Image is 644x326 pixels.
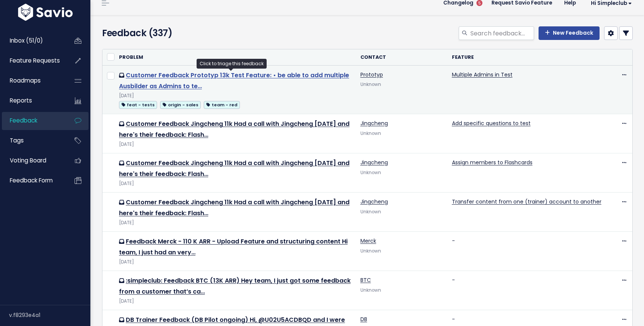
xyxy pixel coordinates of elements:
a: Reports [2,92,63,109]
div: Click to triage this feedback [197,59,267,69]
span: Unknown [360,170,381,176]
span: Feedback form [10,176,53,184]
a: Inbox (51/0) [2,32,63,49]
a: Jingcheng [360,198,388,205]
th: Contact [356,49,447,66]
div: [DATE] [119,141,351,148]
input: Search feedback... [470,26,534,40]
div: [DATE] [119,180,351,188]
span: team - red [204,101,240,109]
span: Unknown [360,130,381,136]
a: BTC [360,276,371,284]
a: Voting Board [2,152,63,169]
a: Feedback Merck - 110 K ARR - Upload Feature and structuring content Hi team, I just had an very… [119,237,348,257]
span: Tags [10,136,24,144]
span: Unknown [360,248,381,254]
a: Jingcheng [360,119,388,127]
span: Voting Board [10,156,46,164]
span: Changelog [443,0,473,6]
a: Customer Feedback Jingcheng 11k Had a call with Jingcheng [DATE] and here's their feedback: Flash… [119,198,349,217]
a: Roadmaps [2,72,63,89]
a: Customer Feedback Prototyp 13k Test Feature: • be able to add multiple Ausbilder as Admins to te… [119,71,349,90]
a: team - red [204,100,240,109]
div: [DATE] [119,297,351,305]
span: origin - sales [160,101,201,109]
a: Jingcheng [360,159,388,166]
a: :simpleclub: Feedback BTC (13K ARR) Hey team, I just got some feedback from a customer that’s ca… [119,276,351,296]
a: Merck [360,237,376,245]
td: - [447,232,606,271]
span: Unknown [360,81,381,87]
span: feat - tests [119,101,157,109]
a: Transfer content from one (trainer) account to another [452,198,601,205]
th: Feature [447,49,606,66]
span: Unknown [360,209,381,215]
a: Customer Feedback Jingcheng 11k Had a call with Jingcheng [DATE] and here's their feedback: Flash… [119,159,349,178]
span: Roadmaps [10,77,41,84]
a: Assign members to Flashcards [452,159,533,166]
td: - [447,271,606,310]
a: Customer Feedback Jingcheng 11k Had a call with Jingcheng [DATE] and here's their feedback: Flash… [119,119,349,139]
h4: Feedback (337) [102,26,272,40]
a: Prototyp [360,71,383,78]
div: [DATE] [119,92,351,100]
span: Reports [10,96,32,104]
a: Feature Requests [2,52,63,69]
img: logo-white.9d6f32f41409.svg [16,4,75,21]
th: Problem [114,49,356,66]
a: New Feedback [539,26,600,40]
a: origin - sales [160,100,201,109]
span: Hi simpleclub [591,0,632,6]
div: [DATE] [119,219,351,227]
span: Inbox (51/0) [10,37,43,44]
span: Feedback [10,116,37,124]
div: v.f8293e4a1 [9,305,90,325]
a: Multiple Admins in Test [452,71,513,78]
a: DB [360,315,367,323]
a: Tags [2,132,63,149]
a: feat - tests [119,100,157,109]
a: Feedback form [2,172,63,189]
span: Unknown [360,287,381,293]
a: Feedback [2,112,63,129]
div: [DATE] [119,258,351,266]
a: Add specific questions to test [452,119,531,127]
span: Feature Requests [10,57,60,64]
